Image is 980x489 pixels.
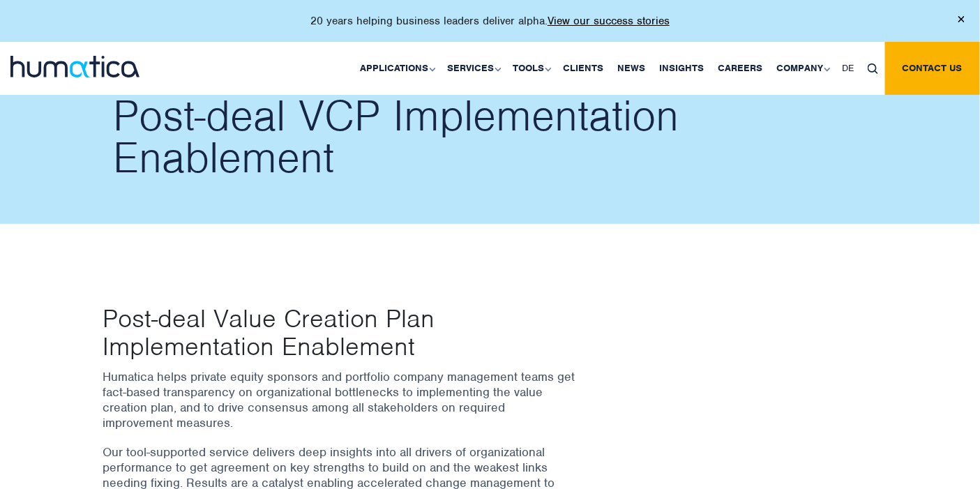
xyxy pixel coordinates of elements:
[310,14,670,28] p: 20 years helping business leaders deliver alpha.
[652,42,711,95] a: Insights
[103,369,578,430] p: Humatica helps private equity sponsors and portfolio company management teams get fact-based tran...
[868,63,878,74] img: search_icon
[711,42,769,95] a: Careers
[556,42,610,95] a: Clients
[548,14,670,28] a: View our success stories
[10,56,140,77] img: logo
[842,62,854,74] span: DE
[769,42,835,95] a: Company
[835,42,861,95] a: DE
[353,42,440,95] a: Applications
[103,304,524,360] p: Post-deal Value Creation Plan Implementation Enablement
[885,42,980,95] a: Contact us
[506,42,556,95] a: Tools
[440,42,506,95] a: Services
[610,42,652,95] a: News
[114,95,888,179] h2: Post-deal VCP Implementation Enablement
